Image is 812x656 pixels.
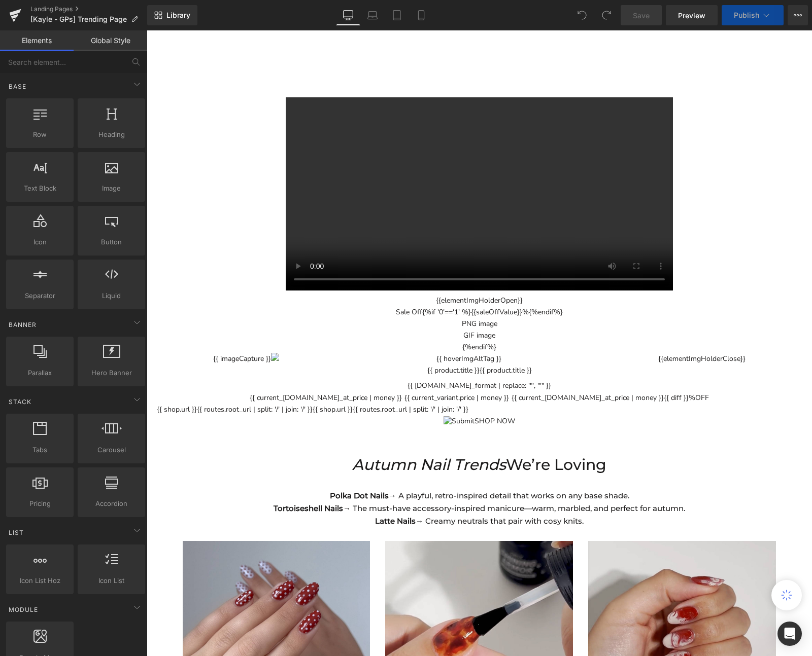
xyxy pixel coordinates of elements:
span: Icon List Hoz [9,575,71,586]
button: More [788,5,808,25]
span: Text Block [9,183,71,194]
button: Redo [596,5,617,25]
span: {{ current_variant.price | money }} [258,361,362,373]
a: Autumn Nail Trends [206,425,359,444]
a: {{ product.title }} [281,334,333,346]
a: New Library [147,5,197,25]
input: Submit [297,386,328,395]
a: Laptop [360,5,385,25]
strong: Tortoiseshell Nails [127,473,196,483]
button: Publish [722,5,784,25]
span: Image [81,183,142,194]
span: Icon List [81,575,142,586]
span: List [8,528,25,537]
span: Publish [734,11,759,19]
span: [Kayle - GPs] Trending Page [30,15,127,23]
span: Banner [8,320,38,330]
button: Undo [572,5,592,25]
span: {{ diff }}% [517,362,549,372]
div: {{ shop.url }}{{ routes.root_url | split: '/' | join: '/' }}{{ shop.url }}{{ routes.root_url | sp... [10,373,655,396]
span: Base [8,82,27,91]
span: {{ current_[DOMAIN_NAME]_at_price | money }} [103,362,255,372]
a: Desktop [336,5,360,25]
span: Save [633,10,650,21]
a: Global Style [74,30,147,51]
span: Module [8,605,39,614]
span: Icon [9,237,71,247]
span: Tabs [9,445,71,455]
span: Stack [8,397,32,407]
span: Preview [678,10,705,21]
span: OFF [549,362,562,372]
a: Preview [666,5,718,25]
a: Mobile [409,5,433,25]
div: Open Intercom Messenger [777,622,802,646]
a: Landing Pages [30,5,147,13]
strong: Latte Nails [228,486,269,495]
a: Tablet [385,5,409,25]
iframe: To enrich screen reader interactions, please activate Accessibility in Grammarly extension settings [147,30,812,656]
span: Hero Banner [81,368,142,378]
span: Button [81,237,142,247]
span: Library [166,11,190,20]
span: Row [9,129,71,140]
span: {{ product.title }} [333,334,385,346]
span: {{ current_[DOMAIN_NAME]_at_price | money }} [365,362,517,372]
span: Separator [9,290,71,301]
span: Pricing [9,498,71,509]
span: Liquid [81,290,142,301]
span: Accordion [81,498,142,509]
span: Heading [81,129,142,140]
span: SHOP NOW [328,386,368,395]
span: Carousel [81,445,142,455]
strong: Polka Dot Nails [183,460,242,470]
button: SHOP NOW [328,385,368,396]
span: Parallax [9,368,71,378]
div: {{ [DOMAIN_NAME]_format | replace: '"', "'" }} [10,349,655,373]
